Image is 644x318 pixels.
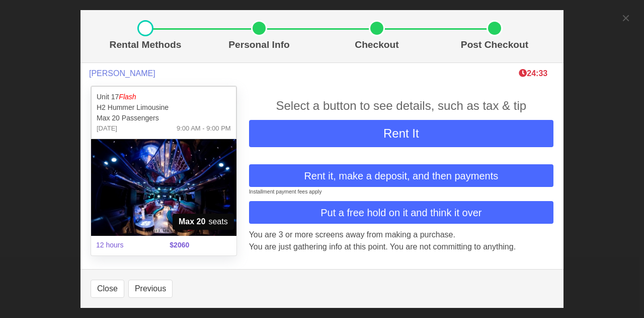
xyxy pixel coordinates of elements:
p: Rental Methods [95,38,196,52]
p: Max 20 Passengers [97,113,231,123]
span: seats [173,214,234,230]
p: H2 Hummer Limousine [97,102,231,113]
em: Flash [119,93,136,101]
p: You are just gathering info at this point. You are not committing to anything. [249,241,553,253]
div: Select a button to see details, such as tax & tip [249,97,553,115]
span: Put a free hold on it and think it over [320,205,481,220]
p: Personal Info [204,38,314,52]
button: Put a free hold on it and think it over [249,201,553,224]
button: Rent It [249,120,553,147]
button: Previous [128,280,173,298]
p: Checkout [322,38,432,52]
button: Close [91,280,124,298]
img: 17%2002.jpg [91,139,236,236]
p: Post Checkout [440,38,549,52]
span: Rent it, make a deposit, and then payments [304,168,498,183]
span: The clock is ticking ⁠— this timer shows how long we'll hold this limo during checkout. If time r... [519,69,547,78]
p: Unit 17 [97,92,231,102]
small: Installment payment fees apply [249,188,322,195]
p: You are 3 or more screens away from making a purchase. [249,229,553,241]
b: 24:33 [519,69,547,78]
span: Rent It [383,126,419,140]
button: Rent it, make a deposit, and then payments [249,164,553,187]
span: 9:00 AM - 9:00 PM [177,123,231,134]
strong: Max 20 [179,216,205,228]
span: [PERSON_NAME] [89,69,155,78]
span: 12 hours [90,234,164,257]
span: [DATE] [97,123,117,134]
